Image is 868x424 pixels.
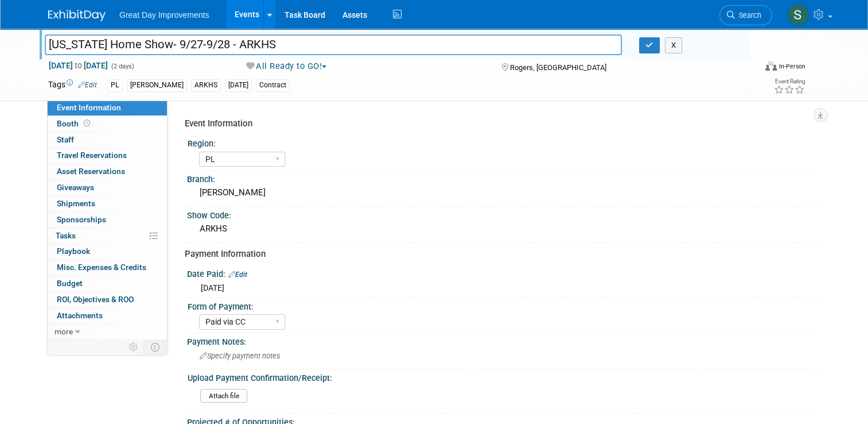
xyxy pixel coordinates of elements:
a: Playbook [48,244,167,259]
span: to [73,61,84,70]
div: Date Paid: [187,265,820,280]
a: Edit [228,271,247,279]
span: Shipments [57,199,95,208]
div: Payment Notes: [187,333,820,348]
span: Asset Reservations [57,167,125,176]
img: Format-Inperson.png [765,61,777,71]
a: Misc. Expenses & Credits [48,260,167,275]
span: Misc. Expenses & Credits [57,263,146,272]
span: ROI, Objectives & ROO [57,295,134,304]
span: Playbook [57,246,90,256]
span: Specify payment notes [200,352,280,360]
a: Search [719,5,772,25]
span: Booth [57,119,92,128]
span: Event Information [57,103,121,112]
span: Travel Reservations [57,151,127,160]
span: Tasks [56,231,76,240]
a: Asset Reservations [48,164,167,179]
span: Sponsorships [57,215,106,224]
span: Rogers, [GEOGRAPHIC_DATA] [510,63,606,72]
div: Upload Payment Confirmation/Receipt: [188,369,815,384]
span: [DATE] [201,283,224,292]
div: Show Code: [187,207,820,221]
div: Region: [188,135,815,149]
a: Travel Reservations [48,148,167,163]
div: Branch: [187,171,820,185]
td: Toggle Event Tabs [144,340,168,354]
span: (2 days) [110,63,134,70]
div: ARKHS [196,220,811,238]
span: Staff [57,135,74,144]
div: [PERSON_NAME] [127,79,187,91]
span: [DATE] [DATE] [48,60,108,71]
a: Booth [48,116,167,132]
span: Booth not reserved yet [81,119,92,128]
a: Event Information [48,100,167,115]
img: Sha'Nautica Sales [787,4,809,26]
div: Event Rating [774,79,805,84]
div: Contract [256,79,290,91]
a: Sponsorships [48,212,167,228]
a: ROI, Objectives & ROO [48,292,167,307]
div: Form of Payment: [188,298,815,313]
div: Payment Information [185,248,811,260]
span: Budget [57,279,83,288]
td: Tags [48,79,97,92]
a: Budget [48,276,167,291]
div: Event Information [185,118,811,130]
span: Search [735,11,761,20]
span: more [55,327,73,336]
a: Giveaways [48,180,167,195]
a: Staff [48,132,167,148]
div: [DATE] [225,79,252,91]
span: Attachments [57,311,103,320]
div: ARKHS [191,79,221,91]
a: Shipments [48,196,167,211]
img: ExhibitDay [48,10,106,21]
a: Attachments [48,308,167,323]
span: Giveaways [57,183,94,192]
div: In-Person [779,62,805,71]
div: [PERSON_NAME] [196,184,811,202]
button: All Ready to GO! [242,60,332,72]
td: Personalize Event Tab Strip [124,340,144,354]
a: more [48,324,167,340]
span: Great Day Improvements [119,10,209,20]
a: Edit [78,81,97,89]
a: Tasks [48,228,167,244]
button: X [665,37,683,53]
div: PL [107,79,123,91]
div: Event Format [694,60,805,77]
